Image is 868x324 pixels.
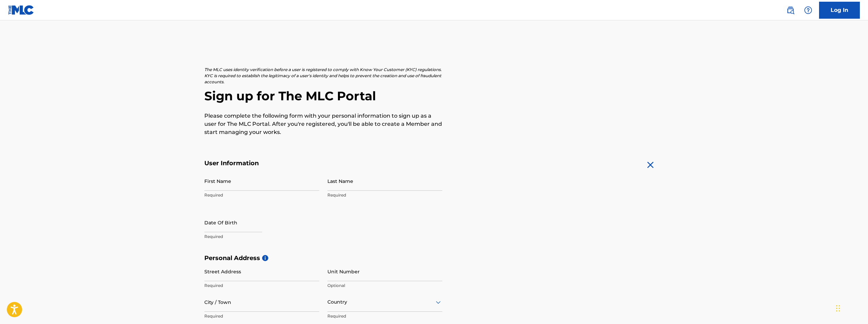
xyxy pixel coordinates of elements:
img: MLC Logo [8,5,34,15]
a: Log In [819,2,860,19]
div: Help [801,3,815,17]
p: Please complete the following form with your personal information to sign up as a user for The ML... [204,112,442,136]
p: Required [327,192,442,198]
img: search [786,6,795,14]
h5: Personal Address [204,254,664,262]
p: Required [204,192,319,198]
a: Public Search [784,3,797,17]
h5: User Information [204,159,442,167]
p: Required [204,313,319,319]
div: Drag [836,298,840,319]
p: Optional [327,283,442,289]
h2: Sign up for The MLC Portal [204,88,664,104]
img: help [804,6,812,14]
img: close [645,159,656,170]
span: i [262,255,268,261]
p: Required [327,313,442,319]
p: The MLC uses identity verification before a user is registered to comply with Know Your Customer ... [204,67,442,85]
p: Required [204,234,319,240]
p: Required [204,283,319,289]
iframe: Chat Widget [834,291,868,324]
